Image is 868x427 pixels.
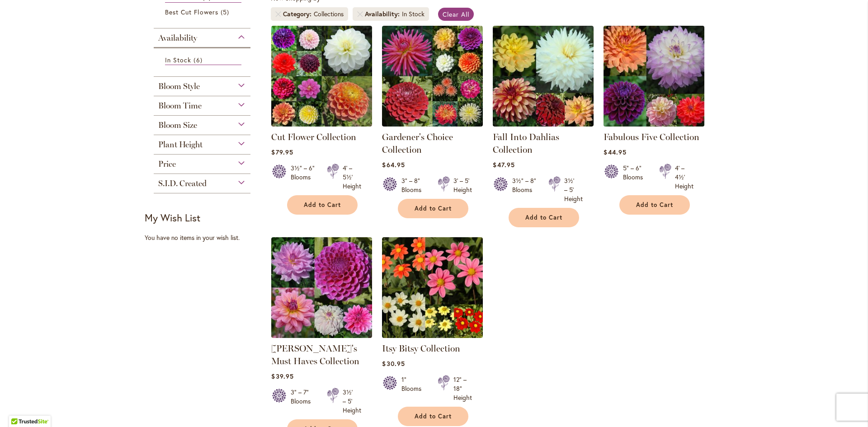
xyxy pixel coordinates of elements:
div: 1" Blooms [401,375,427,402]
span: Bloom Style [158,81,200,91]
span: Best Cut Flowers [165,8,218,16]
span: 6 [193,55,204,65]
span: $47.95 [493,160,514,169]
span: $44.95 [604,148,626,156]
span: Add to Cart [636,201,673,209]
img: CUT FLOWER COLLECTION [271,26,372,127]
div: 3" – 7" Blooms [291,388,316,415]
a: In Stock 6 [165,55,241,65]
span: Add to Cart [304,201,341,209]
div: 3½" – 6" Blooms [291,164,316,191]
a: Clear All [438,8,474,21]
span: Category [283,9,314,19]
img: Heather's Must Haves Collection [271,237,372,338]
span: In Stock [165,56,191,64]
span: 5 [221,7,231,17]
strong: My Wish List [145,211,200,224]
span: $79.95 [271,148,293,156]
span: S.I.D. Created [158,178,207,188]
span: Availability [158,33,197,43]
span: Price [158,159,176,169]
a: Best Cut Flowers [165,7,241,17]
button: Add to Cart [398,199,468,218]
button: Add to Cart [287,195,358,215]
span: Add to Cart [525,214,562,221]
span: $39.95 [271,372,293,380]
div: 5" – 6" Blooms [623,164,648,191]
img: Fabulous Five Collection [601,23,707,129]
a: Itsy Bitsy Collection [382,331,483,340]
span: Bloom Size [158,120,197,130]
span: Add to Cart [415,205,452,212]
img: Fall Into Dahlias Collection [493,26,594,127]
a: Itsy Bitsy Collection [382,343,460,354]
img: Itsy Bitsy Collection [382,237,483,338]
span: $64.95 [382,160,405,169]
a: Gardener's Choice Collection [382,131,453,155]
a: Fall Into Dahlias Collection [493,120,594,128]
div: 3½" – 8" Blooms [512,176,538,203]
a: [PERSON_NAME]'s Must Haves Collection [271,343,359,366]
span: Clear All [443,10,469,19]
span: Plant Height [158,140,203,150]
div: 12" – 18" Height [453,375,472,402]
button: Add to Cart [398,407,468,426]
a: Fabulous Five Collection [604,120,704,128]
div: 3½' – 5' Height [564,176,583,203]
img: Gardener's Choice Collection [382,26,483,127]
a: Gardener's Choice Collection [382,120,483,128]
button: Add to Cart [509,208,579,227]
div: In Stock [402,9,425,19]
span: Availability [365,9,402,19]
a: Cut Flower Collection [271,131,356,142]
a: CUT FLOWER COLLECTION [271,120,372,128]
span: Add to Cart [415,413,452,420]
div: 4' – 4½' Height [675,164,693,191]
span: $30.95 [382,359,405,368]
div: You have no items in your wish list. [145,233,265,242]
a: Heather's Must Haves Collection [271,331,372,340]
span: Bloom Time [158,101,202,111]
div: 4' – 5½' Height [343,164,361,191]
a: Fall Into Dahlias Collection [493,131,559,155]
a: Fabulous Five Collection [604,131,699,142]
button: Add to Cart [619,195,690,215]
div: 3½' – 5' Height [343,388,361,415]
a: Remove Category Collections [275,11,281,17]
div: Collections [314,9,344,19]
a: Remove Availability In Stock [357,11,363,17]
div: 3' – 5' Height [453,176,472,194]
div: 3" – 8" Blooms [401,176,427,194]
iframe: Launch Accessibility Center [7,395,32,420]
